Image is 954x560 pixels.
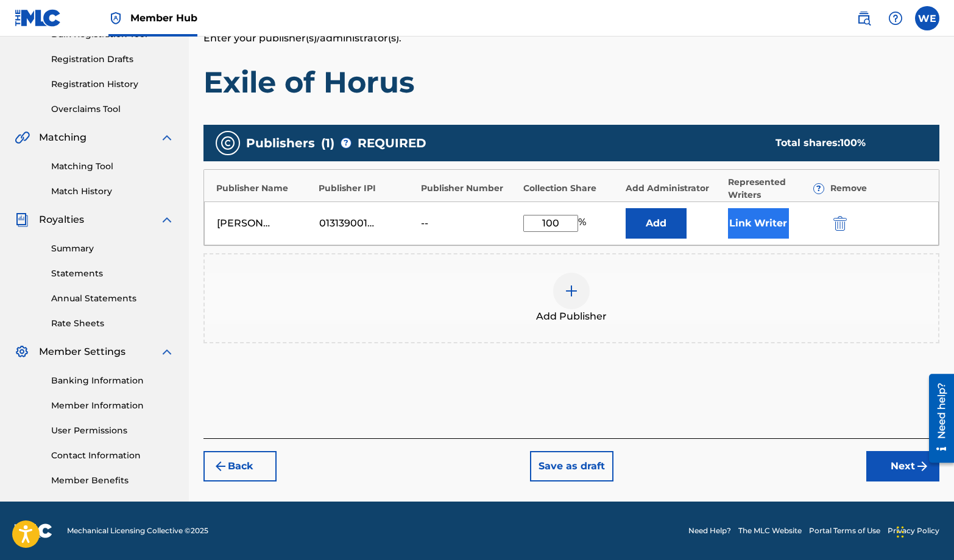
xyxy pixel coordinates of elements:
[39,130,87,145] span: Matching
[39,212,84,227] span: Royalties
[814,184,824,194] span: ?
[51,374,174,387] a: Banking Information
[738,525,802,536] a: The MLC Website
[246,134,315,152] span: Publishers
[51,185,174,198] a: Match History
[536,309,607,324] span: Add Publisher
[51,103,174,116] a: Overclaims Tool
[920,369,954,467] iframe: Resource Center
[840,137,866,149] span: 100 %
[51,53,174,66] a: Registration Drafts
[776,136,915,150] div: Total shares:
[15,130,30,145] img: Matching
[830,182,927,195] div: Remove
[626,182,722,195] div: Add Administrator
[15,345,29,359] img: Member Settings
[15,212,29,227] img: Royalties
[51,399,174,412] a: Member Information
[51,449,174,462] a: Contact Information
[893,502,954,560] iframe: Chat Widget
[51,474,174,487] a: Member Benefits
[51,317,174,330] a: Rate Sheets
[358,134,426,152] span: REQUIRED
[203,31,939,46] p: Enter your publisher(s)/administrator(s).
[688,525,731,536] a: Need Help?
[888,11,903,26] img: help
[221,136,235,150] img: publishers
[130,11,197,25] span: Member Hub
[530,451,613,481] button: Save as draft
[564,284,579,298] img: add
[39,345,125,359] span: Member Settings
[160,212,174,227] img: expand
[216,182,313,195] div: Publisher Name
[728,208,789,239] button: Link Writer
[319,182,415,195] div: Publisher IPI
[897,514,904,550] div: Drag
[866,451,939,481] button: Next
[321,134,334,152] span: ( 1 )
[15,523,52,538] img: logo
[203,64,939,100] h1: Exile of Horus
[809,525,880,536] a: Portal Terms of Use
[213,459,228,474] img: 7ee5dd4eb1f8a8e3ef2f.svg
[51,292,174,305] a: Annual Statements
[160,345,174,359] img: expand
[857,11,871,26] img: search
[728,176,824,201] div: Represented Writers
[51,267,174,280] a: Statements
[626,208,687,239] button: Add
[108,11,123,26] img: Top Rightsholder
[51,78,174,91] a: Registration History
[51,242,174,255] a: Summary
[578,215,589,232] span: %
[15,9,62,27] img: MLC Logo
[341,138,351,148] span: ?
[51,424,174,437] a: User Permissions
[160,130,174,145] img: expand
[883,6,908,30] div: Help
[523,182,620,195] div: Collection Share
[833,216,847,231] img: 12a2ab48e56ec057fbd8.svg
[67,525,208,536] span: Mechanical Licensing Collective © 2025
[915,6,939,30] div: User Menu
[915,459,930,474] img: f7272a7cc735f4ea7f67.svg
[421,182,517,195] div: Publisher Number
[203,451,277,481] button: Back
[51,160,174,173] a: Matching Tool
[888,525,939,536] a: Privacy Policy
[852,6,876,30] a: Public Search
